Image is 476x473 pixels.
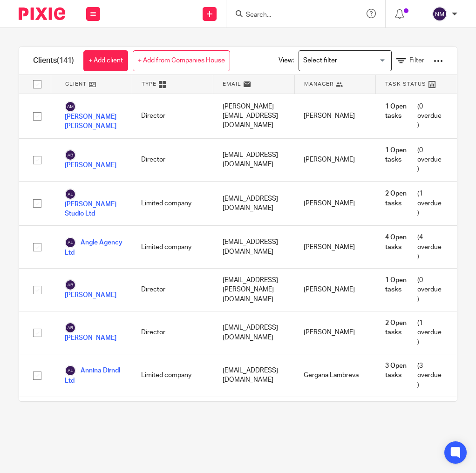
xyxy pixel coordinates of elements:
[385,146,443,174] span: (0 overdue)
[57,57,74,64] span: (141)
[300,53,386,69] input: Search for option
[294,269,375,311] div: [PERSON_NAME]
[65,322,76,333] img: svg%3E
[65,149,76,161] img: svg%3E
[65,101,76,112] img: svg%3E
[132,94,213,138] div: Director
[213,269,294,311] div: [EMAIL_ADDRESS][PERSON_NAME][DOMAIN_NAME]
[213,226,294,268] div: [EMAIL_ADDRESS][DOMAIN_NAME]
[385,318,416,347] span: 2 Open tasks
[294,226,375,268] div: [PERSON_NAME]
[223,80,241,88] span: Email
[83,50,128,71] a: + Add client
[213,182,294,226] div: [EMAIL_ADDRESS][DOMAIN_NAME]
[133,50,230,71] a: + Add from Companies House
[65,101,122,131] a: [PERSON_NAME] [PERSON_NAME]
[142,80,156,88] span: Type
[65,237,76,248] img: svg%3E
[385,318,443,347] span: (1 overdue)
[213,94,294,138] div: [PERSON_NAME][EMAIL_ADDRESS][DOMAIN_NAME]
[213,397,294,439] div: [EMAIL_ADDRESS][DOMAIN_NAME]
[65,80,87,88] span: Client
[385,276,443,304] span: (0 overdue)
[385,80,426,88] span: Task Status
[65,237,122,257] a: Angle Agency Ltd
[294,354,375,397] div: Gergana Lambreva
[294,182,375,226] div: [PERSON_NAME]
[132,311,213,354] div: Director
[265,47,443,74] div: View:
[132,182,213,226] div: Limited company
[65,189,76,200] img: svg%3E
[213,139,294,181] div: [EMAIL_ADDRESS][DOMAIN_NAME]
[385,361,416,390] span: 3 Open tasks
[432,7,447,21] img: svg%3E
[33,56,74,66] h1: Clients
[299,50,392,71] div: Search for option
[132,139,213,181] div: Director
[385,189,443,217] span: (1 overdue)
[385,102,416,130] span: 1 Open tasks
[132,397,213,439] div: Director
[409,57,424,64] span: Filter
[65,365,122,385] a: Annina Dirndl Ltd
[245,11,329,20] input: Search
[132,269,213,311] div: Director
[213,354,294,397] div: [EMAIL_ADDRESS][DOMAIN_NAME]
[65,365,76,376] img: svg%3E
[65,189,122,219] a: [PERSON_NAME] Studio Ltd
[385,276,416,304] span: 1 Open tasks
[213,311,294,354] div: [EMAIL_ADDRESS][DOMAIN_NAME]
[294,397,375,439] div: [PERSON_NAME]
[294,139,375,181] div: [PERSON_NAME]
[294,94,375,138] div: [PERSON_NAME]
[385,102,443,130] span: (0 overdue)
[132,354,213,397] div: Limited company
[304,80,333,88] span: Manager
[132,226,213,268] div: Limited company
[65,322,122,343] a: [PERSON_NAME]
[65,149,122,170] a: [PERSON_NAME]
[65,279,122,300] a: [PERSON_NAME]
[385,233,416,261] span: 4 Open tasks
[19,7,65,20] img: Pixie
[385,146,416,174] span: 1 Open tasks
[65,279,76,291] img: svg%3E
[294,311,375,354] div: [PERSON_NAME]
[385,361,443,390] span: (3 overdue)
[385,233,443,261] span: (4 overdue)
[28,75,46,93] input: Select all
[385,189,416,217] span: 2 Open tasks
